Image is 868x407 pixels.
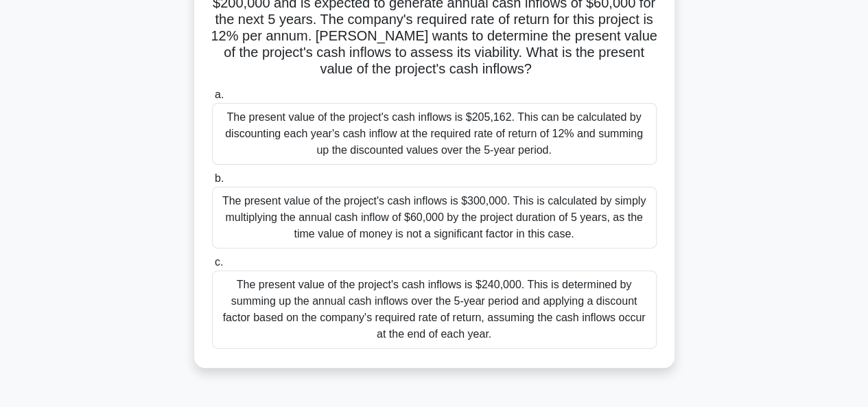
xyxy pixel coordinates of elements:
div: The present value of the project's cash inflows is $300,000. This is calculated by simply multipl... [212,187,657,248]
span: c. [215,256,223,268]
span: a. [215,89,224,100]
span: b. [215,172,224,184]
div: The present value of the project's cash inflows is $205,162. This can be calculated by discountin... [212,103,657,165]
div: The present value of the project's cash inflows is $240,000. This is determined by summing up the... [212,270,657,349]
